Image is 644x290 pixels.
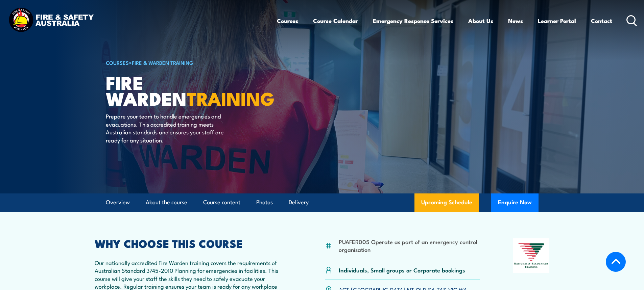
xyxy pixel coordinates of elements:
[538,12,576,30] a: Learner Portal
[491,193,539,212] button: Enquire Now
[289,193,309,211] a: Delivery
[106,59,129,66] a: COURSES
[146,193,187,211] a: About the course
[313,12,358,30] a: Course Calendar
[591,12,612,30] a: Contact
[339,238,480,254] li: PUAFER005 Operate as part of an emergency control organisation
[339,266,465,274] p: Individuals, Small groups or Corporate bookings
[256,193,273,211] a: Photos
[513,238,550,273] img: Nationally Recognised Training logo.
[132,59,193,66] a: Fire & Warden Training
[373,12,453,30] a: Emergency Response Services
[508,12,523,30] a: News
[203,193,240,211] a: Course content
[106,193,130,211] a: Overview
[414,193,479,212] a: Upcoming Schedule
[106,112,229,144] p: Prepare your team to handle emergencies and evacuations. This accredited training meets Australia...
[187,84,275,112] strong: TRAINING
[106,58,273,67] h6: >
[277,12,298,30] a: Courses
[468,12,493,30] a: About Us
[106,74,273,106] h1: Fire Warden
[95,238,292,248] h2: WHY CHOOSE THIS COURSE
